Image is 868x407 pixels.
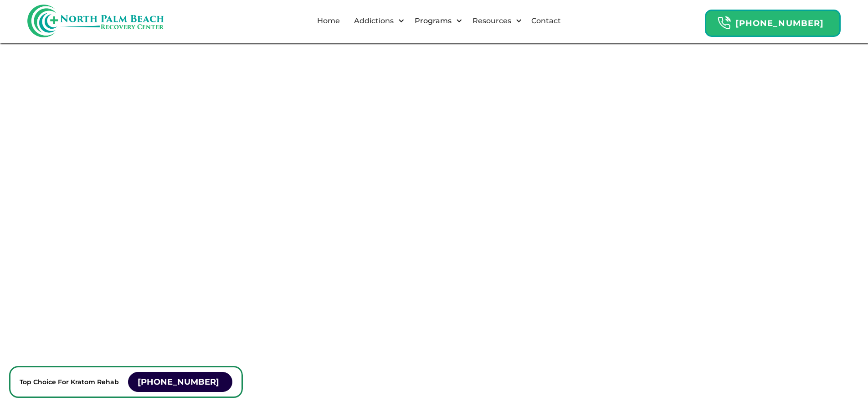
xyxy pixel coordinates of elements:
[705,5,841,37] a: Header Calendar Icons[PHONE_NUMBER]
[352,15,396,26] div: Addictions
[138,377,219,387] strong: [PHONE_NUMBER]
[526,6,566,36] a: Contact
[470,15,514,26] div: Resources
[717,16,731,30] img: Header Calendar Icons
[407,6,465,36] div: Programs
[735,18,824,28] strong: [PHONE_NUMBER]
[346,6,407,36] div: Addictions
[20,376,119,387] p: Top Choice For Kratom Rehab
[312,6,345,36] a: Home
[128,372,232,392] a: [PHONE_NUMBER]
[465,6,524,36] div: Resources
[412,15,454,26] div: Programs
